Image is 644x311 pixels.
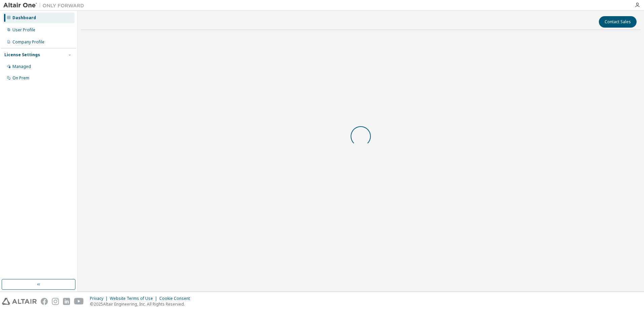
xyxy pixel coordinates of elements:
div: Dashboard [12,15,36,21]
div: Managed [12,64,31,69]
img: linkedin.svg [63,298,70,305]
button: Contact Sales [599,16,637,28]
img: Altair One [3,2,88,9]
img: youtube.svg [74,298,84,305]
div: Website Terms of Use [110,296,159,301]
div: License Settings [4,52,40,58]
div: On Prem [12,75,29,81]
div: Cookie Consent [159,296,194,301]
div: Privacy [90,296,110,301]
img: instagram.svg [52,298,59,305]
div: User Profile [12,27,35,33]
p: © 2025 Altair Engineering, Inc. All Rights Reserved. [90,301,194,307]
div: Company Profile [12,39,44,45]
img: altair_logo.svg [2,298,37,305]
img: facebook.svg [41,298,48,305]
